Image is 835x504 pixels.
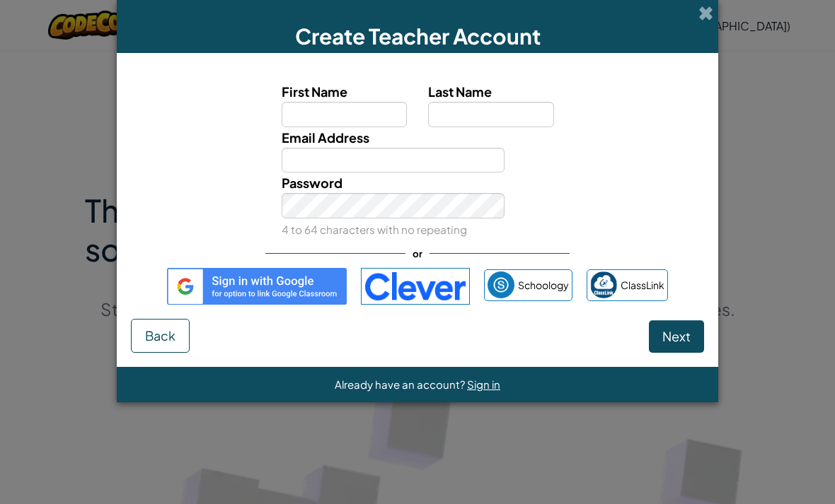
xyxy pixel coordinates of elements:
span: Next [662,328,691,344]
span: Schoology [518,275,569,295]
span: or [405,243,430,264]
span: Already have an account? [335,377,467,391]
span: ClassLink [621,275,664,295]
small: 4 to 64 characters with no repeating [282,223,467,236]
span: Email Address [282,129,369,146]
span: First Name [282,83,347,100]
img: clever-logo-blue.png [361,268,470,305]
img: gplus_sso_button2.svg [167,268,347,305]
span: Create Teacher Account [295,23,541,49]
button: Back [131,319,190,353]
button: Next [649,320,704,353]
span: Last Name [428,83,492,100]
span: Back [145,327,175,344]
a: Sign in [467,377,500,391]
img: schoology.png [488,271,514,298]
img: classlink-logo-small.png [590,271,617,298]
span: Password [282,175,342,191]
